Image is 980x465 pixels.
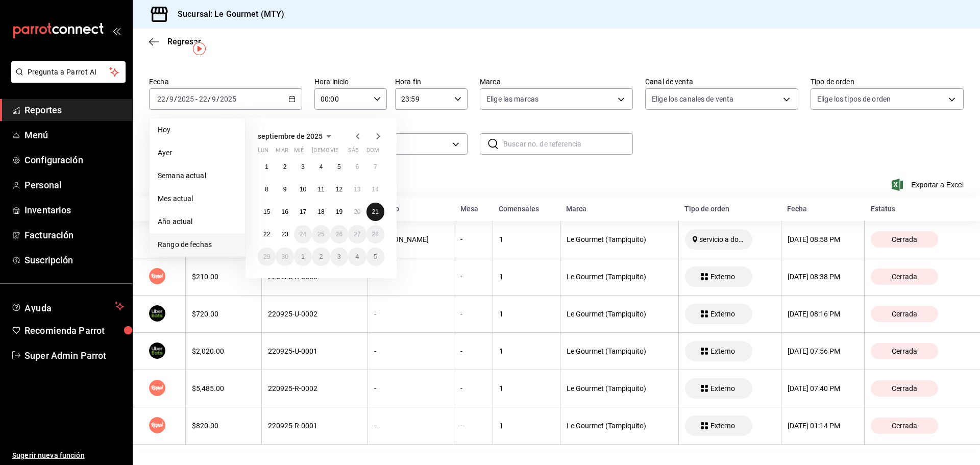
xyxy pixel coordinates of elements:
[294,225,312,243] button: 24 de septiembre de 2025
[258,225,276,243] button: 22 de septiembre de 2025
[258,180,276,199] button: 8 de septiembre de 2025
[24,153,124,167] span: Configuración
[157,95,166,103] input: --
[294,248,312,266] button: 1 de octubre de 2025
[294,203,312,221] button: 17 de septiembre de 2025
[158,148,237,158] span: Ayer
[706,347,739,355] span: Externo
[355,163,359,170] abbr: 6 de septiembre de 2025
[788,422,859,430] div: [DATE] 01:14 PM
[312,225,330,243] button: 25 de septiembre de 2025
[348,147,359,158] abbr: sábado
[7,74,126,85] a: Pregunta a Parrot AI
[888,235,921,243] span: Cerrada
[258,158,276,176] button: 1 de septiembre de 2025
[265,163,268,170] abbr: 1 de septiembre de 2025
[24,324,124,337] span: Recomienda Parrot
[336,208,342,215] abbr: 19 de septiembre de 2025
[317,208,324,215] abbr: 18 de septiembre de 2025
[480,78,633,85] label: Marca
[281,253,288,260] abbr: 30 de septiembre de 2025
[294,158,312,176] button: 3 de septiembre de 2025
[567,310,672,318] div: Le Gourmet (Tampiquito)
[169,8,284,20] h3: Sucursal: Le Gourmet (MTY)
[894,179,964,191] button: Exportar a Excel
[499,205,554,213] div: Comensales
[354,186,360,193] abbr: 13 de septiembre de 2025
[28,67,110,78] span: Pregunta a Parrot AI
[460,273,486,281] div: -
[372,208,379,215] abbr: 21 de septiembre de 2025
[177,95,194,103] input: ----
[300,231,306,238] abbr: 24 de septiembre de 2025
[263,208,270,215] abbr: 15 de septiembre de 2025
[567,384,672,393] div: Le Gourmet (Tampiquito)
[258,147,268,158] abbr: lunes
[366,203,384,221] button: 21 de septiembre de 2025
[811,78,964,85] label: Tipo de orden
[888,310,921,318] span: Cerrada
[787,205,859,213] div: Fecha
[24,203,124,217] span: Inventarios
[706,310,739,318] span: Externo
[320,163,323,170] abbr: 4 de septiembre de 2025
[281,231,288,238] abbr: 23 de septiembre de 2025
[192,422,255,430] div: $820.00
[888,422,921,430] span: Cerrada
[24,128,124,142] span: Menú
[314,78,387,85] label: Hora inicio
[192,384,255,393] div: $5,485.00
[192,273,255,281] div: $210.00
[24,253,124,267] span: Suscripción
[312,203,330,221] button: 18 de septiembre de 2025
[300,208,306,215] abbr: 17 de septiembre de 2025
[348,158,366,176] button: 6 de septiembre de 2025
[276,147,288,158] abbr: martes
[567,347,672,355] div: Le Gourmet (Tampiquito)
[283,163,287,170] abbr: 2 de septiembre de 2025
[460,422,486,430] div: -
[348,225,366,243] button: 27 de septiembre de 2025
[499,273,554,281] div: 1
[317,186,324,193] abbr: 11 de septiembre de 2025
[195,95,198,103] span: -
[336,186,342,193] abbr: 12 de septiembre de 2025
[192,310,255,318] div: $720.00
[294,147,304,158] abbr: miércoles
[268,347,362,355] div: 220925-U-0001
[788,310,859,318] div: [DATE] 08:16 PM
[567,273,672,281] div: Le Gourmet (Tampiquito)
[366,180,384,199] button: 14 de septiembre de 2025
[276,158,293,176] button: 2 de septiembre de 2025
[320,253,323,260] abbr: 2 de octubre de 2025
[219,95,237,103] input: ----
[348,203,366,221] button: 20 de septiembre de 2025
[330,248,348,266] button: 3 de octubre de 2025
[276,203,293,221] button: 16 de septiembre de 2025
[788,273,859,281] div: [DATE] 08:38 PM
[283,186,287,193] abbr: 9 de septiembre de 2025
[366,248,384,266] button: 5 de octubre de 2025
[265,186,268,193] abbr: 8 de septiembre de 2025
[460,205,487,213] div: Mesa
[706,384,739,393] span: Externo
[460,347,486,355] div: -
[199,95,208,103] input: --
[112,27,120,35] button: open_drawer_menu
[788,384,859,393] div: [DATE] 07:40 PM
[366,147,379,158] abbr: domingo
[354,208,360,215] abbr: 20 de septiembre de 2025
[193,42,206,55] button: Tooltip marker
[337,163,341,170] abbr: 5 de septiembre de 2025
[354,231,360,238] abbr: 27 de septiembre de 2025
[149,78,302,85] label: Fecha
[460,310,486,318] div: -
[263,231,270,238] abbr: 22 de septiembre de 2025
[355,253,359,260] abbr: 4 de octubre de 2025
[871,205,964,213] div: Estatus
[258,248,276,266] button: 29 de septiembre de 2025
[24,228,124,242] span: Facturación
[366,225,384,243] button: 28 de septiembre de 2025
[348,248,366,266] button: 4 de octubre de 2025
[372,231,379,238] abbr: 28 de septiembre de 2025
